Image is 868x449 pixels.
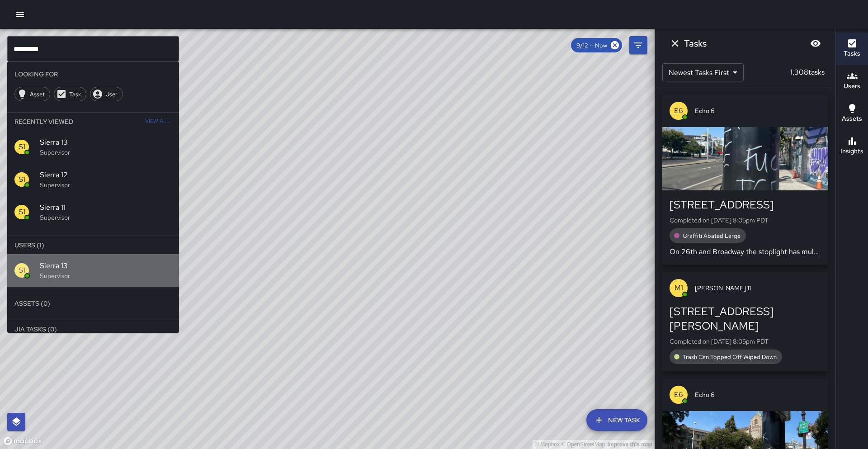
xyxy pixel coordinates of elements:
[19,142,25,152] p: S1
[40,213,172,222] p: Supervisor
[7,113,179,131] li: Recently Viewed
[40,202,172,213] span: Sierra 11
[7,320,179,338] li: Jia Tasks (0)
[40,148,172,157] p: Supervisor
[677,353,782,361] span: Trash Can Topped Off Wiped Down
[7,196,179,228] div: S1Sierra 11Supervisor
[695,390,821,399] span: Echo 6
[695,106,821,115] span: Echo 6
[684,36,707,51] h6: Tasks
[40,180,172,189] p: Supervisor
[54,87,86,101] div: Task
[844,81,860,91] h6: Users
[677,232,746,240] span: Graffiti Abated Large
[40,137,172,148] span: Sierra 13
[836,98,868,130] button: Assets
[19,207,25,217] p: S1
[662,95,828,265] button: E6Echo 6[STREET_ADDRESS]Completed on [DATE] 8:05pm PDTGraffiti Abated LargeOn 26th and Broadway t...
[586,409,647,431] button: New Task
[7,236,179,254] li: Users (1)
[836,33,868,65] button: Tasks
[670,337,821,346] p: Completed on [DATE] 8:05pm PDT
[7,294,179,312] li: Assets (0)
[40,170,172,180] span: Sierra 12
[7,163,179,196] div: S1Sierra 12Supervisor
[674,105,683,116] p: E6
[842,114,862,124] h6: Assets
[7,65,179,83] li: Looking For
[670,304,821,333] div: [STREET_ADDRESS][PERSON_NAME]
[666,34,684,52] button: Dismiss
[19,174,25,185] p: S1
[571,38,622,52] div: 9/12 — Now
[670,198,821,212] div: [STREET_ADDRESS]
[64,90,86,98] span: Task
[14,87,50,101] div: Asset
[670,216,821,225] p: Completed on [DATE] 8:05pm PDT
[836,65,868,98] button: Users
[844,49,860,59] h6: Tasks
[629,36,647,54] button: Filters
[836,130,868,163] button: Insights
[143,113,172,131] button: View All
[695,284,821,293] span: [PERSON_NAME] 11
[662,272,828,371] button: M1[PERSON_NAME] 11[STREET_ADDRESS][PERSON_NAME]Completed on [DATE] 8:05pm PDTTrash Can Topped Off...
[7,254,179,287] div: S1Sierra 13Supervisor
[662,63,744,81] div: Newest Tasks First
[674,389,683,400] p: E6
[90,87,123,101] div: User
[840,147,863,156] h6: Insights
[40,260,172,271] span: Sierra 13
[787,67,828,78] p: 1,308 tasks
[145,114,170,129] span: View All
[25,90,50,98] span: Asset
[19,265,25,276] p: S1
[670,246,821,257] p: On 26th and Broadway the stoplight has multiple graffiti on it
[100,90,123,98] span: User
[7,131,179,163] div: S1Sierra 13Supervisor
[40,271,172,280] p: Supervisor
[807,34,825,52] button: Blur
[571,42,613,49] span: 9/12 — Now
[675,283,683,293] p: M1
